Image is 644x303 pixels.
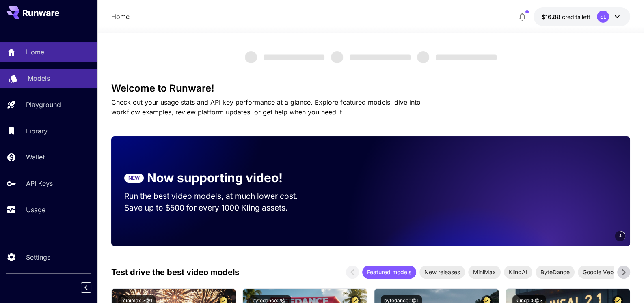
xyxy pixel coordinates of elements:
[28,73,50,83] p: Models
[419,268,465,276] span: New releases
[468,266,501,279] div: MiniMax
[147,169,283,187] p: Now supporting video!
[578,268,618,276] span: Google Veo
[578,266,618,279] div: Google Veo
[619,233,621,239] span: 4
[26,100,61,110] p: Playground
[536,266,575,279] div: ByteDance
[111,266,239,278] p: Test drive the best video models
[111,83,631,94] h3: Welcome to Runware!
[87,280,97,295] div: Collapse sidebar
[111,12,130,21] nav: breadcrumb
[124,190,313,202] p: Run the best video models, at much lower cost.
[26,126,48,136] p: Library
[26,47,44,57] p: Home
[542,13,590,21] div: $16.8793
[534,7,630,26] button: $16.8793SL
[468,268,501,276] span: MiniMax
[542,13,562,20] span: $16.88
[362,266,416,279] div: Featured models
[26,252,50,262] p: Settings
[504,268,532,276] span: KlingAI
[536,268,575,276] span: ByteDance
[111,98,421,116] span: Check out your usage stats and API key performance at a glance. Explore featured models, dive int...
[504,266,532,279] div: KlingAI
[81,282,91,293] button: Collapse sidebar
[362,268,416,276] span: Featured models
[124,202,313,214] p: Save up to $500 for every 1000 Kling assets.
[419,266,465,279] div: New releases
[597,11,609,23] div: SL
[26,205,45,215] p: Usage
[26,152,45,162] p: Wallet
[26,178,53,188] p: API Keys
[562,13,590,20] span: credits left
[111,12,130,21] a: Home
